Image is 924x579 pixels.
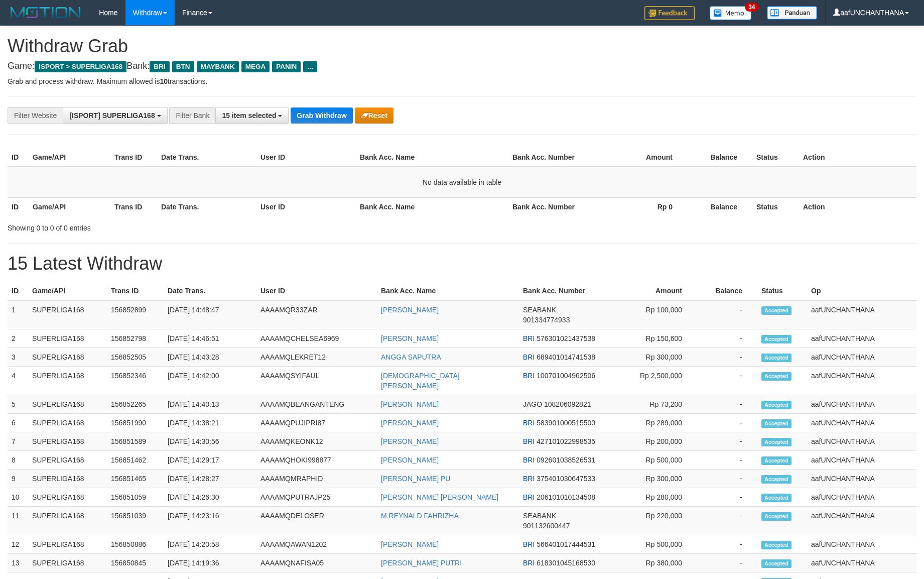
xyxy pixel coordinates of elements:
span: BRI [523,419,535,427]
td: - [697,554,757,572]
th: Op [807,282,916,300]
td: AAAAMQAWAN1202 [256,535,377,554]
span: Copy 576301021437538 to clipboard [537,334,595,342]
th: Bank Acc. Name [356,197,508,216]
td: Rp 220,000 [606,507,697,535]
td: AAAAMQCHELSEA6969 [256,329,377,348]
td: 156852505 [107,348,164,367]
td: - [697,470,757,488]
a: [PERSON_NAME] [381,306,439,314]
th: Trans ID [107,282,164,300]
td: AAAAMQBEANGANTENG [256,395,377,414]
td: 156851465 [107,470,164,488]
td: AAAAMQPUJIPRI87 [256,414,377,432]
p: Grab and process withdraw. Maximum allowed is transactions. [8,76,916,86]
td: SUPERLIGA168 [28,367,107,395]
td: aafUNCHANTHANA [807,488,916,507]
a: [PERSON_NAME] [381,334,439,342]
a: [PERSON_NAME] [PERSON_NAME] [381,493,498,501]
span: BRI [523,559,535,567]
span: 34 [745,3,758,12]
span: Copy 375401030647533 to clipboard [537,475,595,483]
td: AAAAMQHOKI998877 [256,451,377,470]
th: ID [8,282,28,300]
span: Accepted [761,541,791,549]
span: Accepted [761,456,791,465]
h1: 15 Latest Withdraw [8,254,916,274]
img: Feedback.jpg [644,6,695,20]
td: 13 [8,554,28,572]
td: Rp 289,000 [606,414,697,432]
td: SUPERLIGA168 [28,348,107,367]
th: Date Trans. [157,148,256,167]
img: panduan.png [767,6,817,20]
span: BRI [523,353,535,361]
a: [PERSON_NAME] PUTRI [381,559,462,567]
span: BRI [523,540,535,548]
td: Rp 73,200 [606,395,697,414]
td: [DATE] 14:19:36 [164,554,256,572]
td: SUPERLIGA168 [28,451,107,470]
img: MOTION_logo.png [8,5,84,20]
span: Accepted [761,372,791,381]
td: [DATE] 14:42:00 [164,367,256,395]
td: 11 [8,507,28,535]
span: BRI [523,456,535,464]
td: AAAAMQR33ZAR [256,300,377,329]
span: SEABANK [523,306,556,314]
th: User ID [256,148,356,167]
td: aafUNCHANTHANA [807,367,916,395]
td: aafUNCHANTHANA [807,451,916,470]
td: Rp 500,000 [606,451,697,470]
th: Status [757,282,807,300]
th: Rp 0 [590,197,688,216]
td: - [697,507,757,535]
th: Date Trans. [157,197,256,216]
a: [DEMOGRAPHIC_DATA][PERSON_NAME] [381,372,460,390]
span: Copy 583901000515500 to clipboard [537,419,595,427]
h4: Game: Bank: [8,61,916,71]
td: SUPERLIGA168 [28,395,107,414]
td: [DATE] 14:46:51 [164,329,256,348]
th: User ID [256,282,377,300]
td: aafUNCHANTHANA [807,432,916,451]
td: 3 [8,348,28,367]
a: ANGGA SAPUTRA [381,353,441,361]
td: 156851990 [107,414,164,432]
th: Status [752,148,799,167]
td: [DATE] 14:28:27 [164,470,256,488]
td: 156852798 [107,329,164,348]
td: - [697,488,757,507]
td: aafUNCHANTHANA [807,395,916,414]
th: Status [752,197,799,216]
td: 9 [8,470,28,488]
td: [DATE] 14:30:56 [164,432,256,451]
a: [PERSON_NAME] [381,456,439,464]
span: SEABANK [523,512,556,520]
td: 156851039 [107,507,164,535]
td: 156851462 [107,451,164,470]
th: Trans ID [110,197,157,216]
td: Rp 500,000 [606,535,697,554]
td: Rp 200,000 [606,432,697,451]
td: [DATE] 14:43:28 [164,348,256,367]
td: 1 [8,300,28,329]
td: SUPERLIGA168 [28,488,107,507]
td: 2 [8,329,28,348]
td: 156852346 [107,367,164,395]
div: Showing 0 to 0 of 0 entries [8,219,377,233]
th: ID [8,197,29,216]
span: Accepted [761,512,791,521]
td: AAAAMQPUTRAJP25 [256,488,377,507]
td: [DATE] 14:38:21 [164,414,256,432]
td: - [697,367,757,395]
a: [PERSON_NAME] [381,419,439,427]
span: Copy 206101010134508 to clipboard [537,493,595,501]
span: BRI [150,61,169,72]
td: 4 [8,367,28,395]
td: [DATE] 14:48:47 [164,300,256,329]
td: 156852899 [107,300,164,329]
td: - [697,432,757,451]
td: - [697,300,757,329]
span: Accepted [761,401,791,409]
